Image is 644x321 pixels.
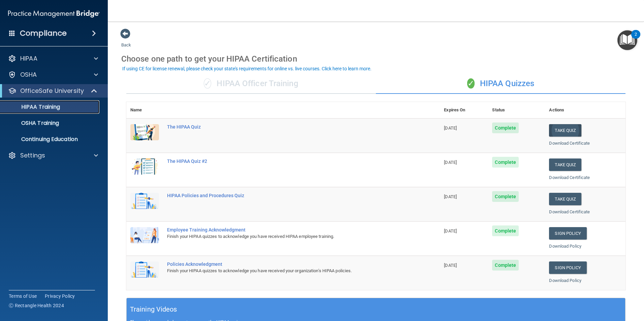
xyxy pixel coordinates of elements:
[492,191,519,202] span: Complete
[635,34,637,43] div: 2
[167,261,406,267] div: Policies Acknowledgment
[167,227,406,233] div: Employee Training Acknowledgment
[492,260,519,271] span: Complete
[492,225,519,236] span: Complete
[126,102,163,118] th: Name
[167,158,406,164] div: The HIPAA Quiz #2
[4,120,59,127] p: OSHA Training
[549,193,581,205] button: Take Quiz
[444,228,457,234] span: [DATE]
[9,302,64,309] span: Ⓒ Rectangle Health 2024
[4,136,96,143] p: Continuing Education
[126,74,376,94] div: HIPAA Officer Training
[8,55,98,63] a: HIPAA
[617,30,637,50] button: Open Resource Center, 2 new notifications
[8,151,98,159] a: Settings
[204,78,211,88] span: ✓
[167,124,406,130] div: The HIPAA Quiz
[444,194,457,199] span: [DATE]
[549,141,590,146] a: Download Certificate
[122,66,372,71] div: If using CE for license renewal, please check your state's requirements for online vs. live cours...
[121,34,131,47] a: Back
[488,102,545,118] th: Status
[20,151,45,159] p: Settings
[20,87,84,95] p: OfficeSafe University
[130,304,177,315] h5: Training Videos
[167,267,406,275] div: Finish your HIPAA quizzes to acknowledge you have received your organization’s HIPAA policies.
[549,227,586,240] a: Sign Policy
[444,263,457,268] span: [DATE]
[549,175,590,180] a: Download Certificate
[549,244,581,249] a: Download Policy
[45,293,75,299] a: Privacy Policy
[167,233,406,241] div: Finish your HIPAA quizzes to acknowledge you have received HIPAA employee training.
[4,104,60,110] p: HIPAA Training
[549,278,581,283] a: Download Policy
[444,160,457,165] span: [DATE]
[549,158,581,171] button: Take Quiz
[9,293,37,299] a: Terms of Use
[545,102,625,118] th: Actions
[121,49,631,69] div: Choose one path to get your HIPAA Certification
[492,157,519,168] span: Complete
[8,7,100,21] img: PMB logo
[549,209,590,214] a: Download Certificate
[444,126,457,131] span: [DATE]
[492,122,519,133] span: Complete
[167,193,406,198] div: HIPAA Policies and Procedures Quiz
[20,71,37,79] p: OSHA
[8,71,98,79] a: OSHA
[121,65,373,72] button: If using CE for license renewal, please check your state's requirements for online vs. live cours...
[549,261,586,274] a: Sign Policy
[467,78,475,88] span: ✓
[20,29,67,38] h4: Compliance
[549,124,581,137] button: Take Quiz
[376,74,625,94] div: HIPAA Quizzes
[440,102,488,118] th: Expires On
[20,55,37,63] p: HIPAA
[8,87,98,95] a: OfficeSafe University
